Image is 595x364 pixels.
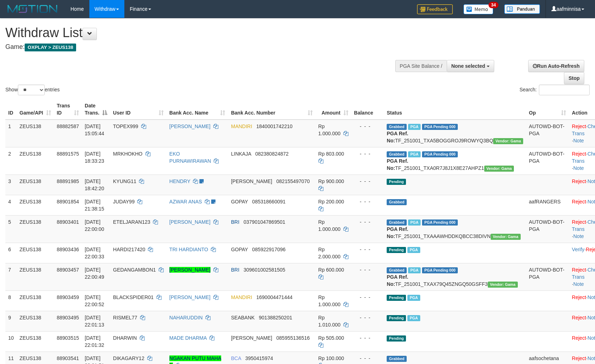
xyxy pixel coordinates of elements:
img: MOTION_logo.png [5,4,60,14]
img: Button%20Memo.svg [463,4,494,14]
span: 88903541 [57,355,79,361]
span: Copy 085922917096 to clipboard [252,247,286,252]
th: ID [5,99,17,120]
span: Grabbed [387,151,407,157]
span: Copy 082155497070 to clipboard [276,178,309,184]
span: [PERSON_NAME] [231,335,272,341]
span: RISMEL77 [113,315,137,320]
span: 88903401 [57,219,79,225]
span: KYUNG11 [113,178,136,184]
span: 88901854 [57,199,79,204]
a: [PERSON_NAME] [169,219,210,225]
a: Reject [572,123,586,129]
td: 6 [5,243,17,263]
span: Rp 505.000 [318,335,344,341]
span: Copy 309601002581505 to clipboard [243,267,285,273]
span: [DATE] 22:00:33 [85,247,104,259]
th: Op: activate to sort column ascending [526,99,569,120]
span: 88903459 [57,294,79,300]
td: ZEUS138 [17,331,54,352]
span: Copy 085955136516 to clipboard [276,335,309,341]
a: Reject [572,335,586,341]
span: ETELJARAN123 [113,219,150,225]
a: Reject [572,355,586,361]
td: ZEUS138 [17,120,54,147]
span: Grabbed [387,356,407,362]
span: [DATE] 18:33:23 [85,151,104,164]
td: 4 [5,195,17,215]
span: 88903495 [57,315,79,320]
div: PGA Site Balance / [395,60,447,72]
span: Copy 1840001742210 to clipboard [256,123,292,129]
a: [PERSON_NAME] [169,267,210,273]
td: TF_251001_TXAX79Q45ZNGQ50GSFF3 [384,263,526,290]
th: Balance [351,99,384,120]
span: [DATE] 22:01:13 [85,315,104,328]
div: - - - [354,178,381,185]
span: Rp 1.000.000 [318,219,341,232]
div: - - - [354,246,381,253]
span: Pending [387,179,406,185]
a: NAHARUDDIN [169,315,203,320]
span: MRKHOKHO [113,151,142,157]
span: Grabbed [387,199,407,205]
a: Reject [572,315,586,320]
span: Vendor URL: https://trx31.1velocity.biz [484,166,514,172]
span: GEDANGAMBON1 [113,267,156,273]
th: Bank Acc. Number: activate to sort column ascending [228,99,315,120]
span: Rp 900.000 [318,178,344,184]
span: [DATE] 22:00:49 [85,267,104,280]
span: Rp 600.000 [318,267,344,273]
span: DIKAGARY12 [113,355,144,361]
a: Note [573,281,584,287]
div: - - - [354,150,381,157]
span: 88903436 [57,247,79,252]
a: Reject [572,151,586,157]
span: Grabbed [387,267,407,273]
span: Vendor URL: https://trx31.1velocity.biz [488,282,518,288]
th: Status [384,99,526,120]
div: - - - [354,266,381,273]
span: Vendor URL: https://trx31.1velocity.biz [491,234,521,240]
span: PGA Pending [422,219,458,226]
a: Reject [572,267,586,273]
td: ZEUS138 [17,263,54,290]
td: TF_251001_TXA0R7J8J1X8E27AHPZ1 [384,147,526,175]
a: Run Auto-Refresh [528,60,584,72]
span: Copy 082380824872 to clipboard [255,151,288,157]
label: Show entries [5,85,60,95]
span: Copy 901388250201 to clipboard [259,315,292,320]
th: Date Trans.: activate to sort column descending [82,99,110,120]
td: ZEUS138 [17,243,54,263]
span: [DATE] 22:01:32 [85,335,104,348]
span: Copy 1690004471444 to clipboard [256,294,292,300]
a: Stop [564,72,584,84]
span: [DATE] 22:00:52 [85,294,104,307]
span: Pending [387,247,406,253]
h4: Game: [5,44,390,51]
select: Showentries [18,85,45,95]
span: Rp 1.010.000 [318,315,341,328]
img: panduan.png [504,4,540,14]
span: BCA [231,355,241,361]
span: Marked by aafnoeunsreypich [408,124,421,130]
td: TF_251001_TXAAAWHDDKQBCC38DIVN [384,215,526,243]
span: Marked by aaftanly [407,295,420,301]
span: Rp 100.000 [318,355,344,361]
a: Reject [572,219,586,225]
b: PGA Ref. No: [387,131,408,143]
td: ZEUS138 [17,311,54,331]
div: - - - [354,314,381,321]
span: Pending [387,295,406,301]
span: SEABANK [231,315,254,320]
span: Grabbed [387,124,407,130]
a: TRI HARDIANTO [169,247,208,252]
div: - - - [354,198,381,205]
td: ZEUS138 [17,147,54,175]
span: Copy 037901047869501 to clipboard [243,219,285,225]
span: GOPAY [231,247,248,252]
span: Rp 803.000 [318,151,344,157]
div: - - - [354,123,381,130]
span: OXPLAY > ZEUS138 [25,44,76,51]
img: Feedback.jpg [417,4,453,14]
